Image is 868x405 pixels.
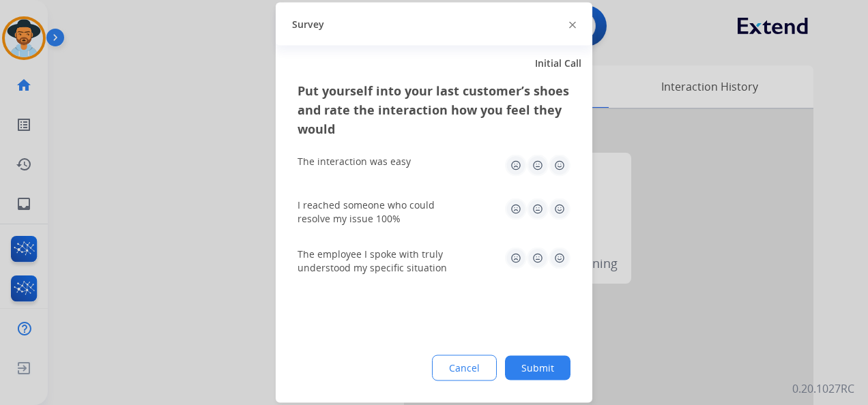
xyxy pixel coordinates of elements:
img: close-button [569,21,576,28]
div: I reached someone who could resolve my issue 100% [298,198,461,226]
div: The employee I spoke with truly understood my specific situation [298,247,461,275]
p: 0.20.1027RC [792,380,854,397]
h3: Put yourself into your last customer’s shoes and rate the interaction how you feel they would [298,81,570,138]
button: Cancel [432,355,497,381]
span: Survey [292,17,324,31]
div: The interaction was easy [298,155,411,168]
span: Initial Call [535,57,581,70]
button: Submit [505,356,570,380]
